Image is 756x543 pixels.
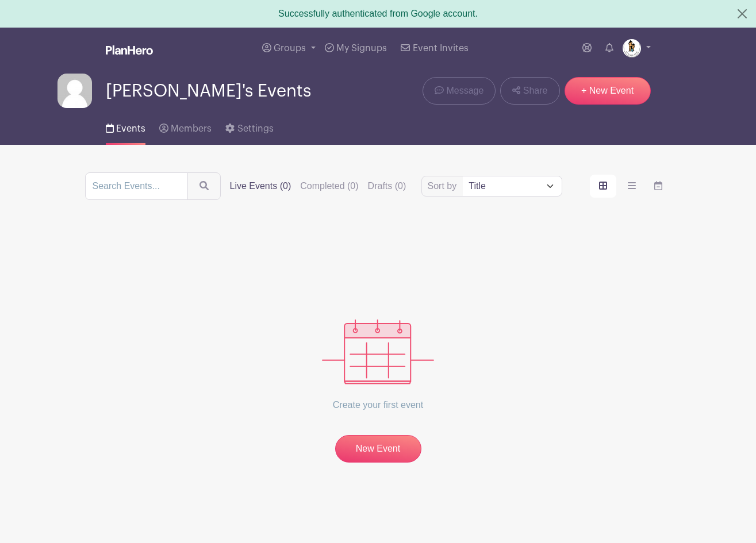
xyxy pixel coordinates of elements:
input: Search Events... [85,172,188,200]
img: events_empty-56550af544ae17c43cc50f3ebafa394433d06d5f1891c01edc4b5d1d59cfda54.svg [322,319,434,384]
a: Message [423,77,496,105]
span: [PERSON_NAME]'s Events [106,82,311,101]
label: Sort by [428,179,460,193]
span: My Signups [336,44,387,53]
label: Live Events (0) [230,179,291,193]
img: PETCARE%20HUB2.jpg.JPG [623,39,641,57]
img: default-ce2991bfa6775e67f084385cd625a349d9dcbb7a52a09fb2fda1e96e2d18dcdb.png [57,74,92,108]
img: logo_white-6c42ec7e38ccf1d336a20a19083b03d10ae64f83f12c07503d8b9e83406b4c7d.svg [106,45,153,55]
p: Create your first event [322,384,434,426]
div: order and view [590,175,671,198]
a: Events [106,108,145,145]
span: Members [171,124,212,133]
a: Settings [225,108,273,145]
span: Event Invites [413,44,469,53]
a: Members [159,108,212,145]
span: Events [116,124,145,133]
a: Share [500,77,559,105]
div: filters [230,179,406,193]
a: New Event [335,435,421,463]
a: Groups [258,28,320,69]
span: Groups [274,44,306,53]
label: Drafts (0) [368,179,406,193]
a: My Signups [320,28,392,69]
span: Share [523,84,548,98]
label: Completed (0) [300,179,358,193]
span: Settings [237,124,274,133]
a: Event Invites [396,28,473,69]
span: Message [446,84,483,98]
a: + New Event [565,77,651,105]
